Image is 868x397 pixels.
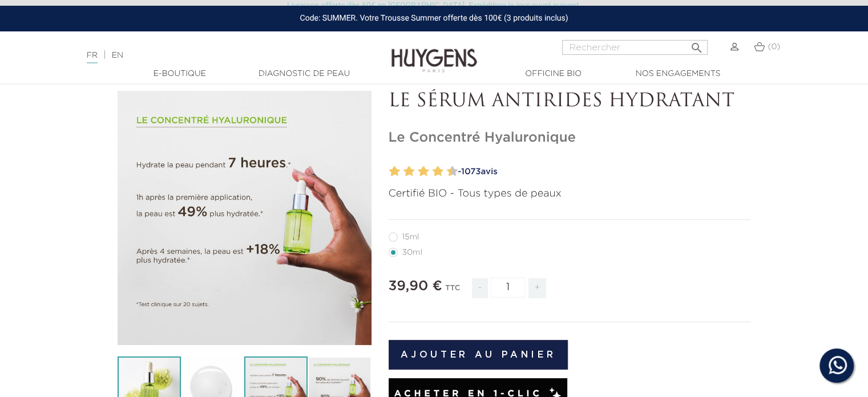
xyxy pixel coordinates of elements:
span: 39,90 € [389,279,442,293]
label: 9 [445,163,449,180]
input: Quantité [491,278,525,298]
h1: Le Concentré Hyaluronique [389,130,751,146]
a: Diagnostic de peau [247,68,361,80]
label: 30ml [389,248,436,257]
button: Ajouter au panier [389,340,568,370]
a: FR [87,51,98,63]
label: 10 [449,163,458,180]
p: LE SÉRUM ANTIRIDES HYDRATANT [389,91,751,113]
button:  [686,37,706,52]
span: (0) [768,43,780,51]
i:  [689,38,703,51]
div: | [81,49,353,62]
label: 2 [391,163,400,180]
span: 1073 [461,167,481,176]
img: Huygens [391,30,477,74]
label: 3 [401,163,405,180]
label: 6 [421,163,429,180]
label: 15ml [389,232,433,242]
span: - [472,278,488,298]
a: Officine Bio [496,68,611,80]
a: EN [112,51,123,59]
a: Nos engagements [621,68,735,80]
div: TTC [445,276,460,307]
p: Certifié BIO - Tous types de peaux [389,186,751,202]
span: + [528,278,547,298]
a: -1073avis [454,163,751,181]
label: 7 [430,163,434,180]
label: 4 [406,163,414,180]
a: E-Boutique [123,68,237,80]
label: 5 [415,163,419,180]
input: Rechercher [562,40,708,55]
label: 8 [435,163,443,180]
label: 1 [387,163,391,180]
